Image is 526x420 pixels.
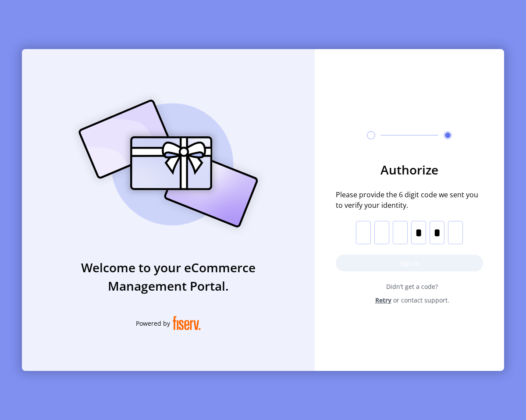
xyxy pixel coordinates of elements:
[393,295,449,305] span: or contact support.
[375,295,391,305] span: Retry
[136,319,170,328] span: Powered by
[341,282,483,291] span: Didn’t get a code?
[65,90,271,237] img: card_Illustration.svg
[336,160,483,179] h3: Authorize
[336,189,483,210] span: Please provide the 6 digit code we sent you to verify your identity.
[22,258,315,295] h3: Welcome to your eCommerce Management Portal.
